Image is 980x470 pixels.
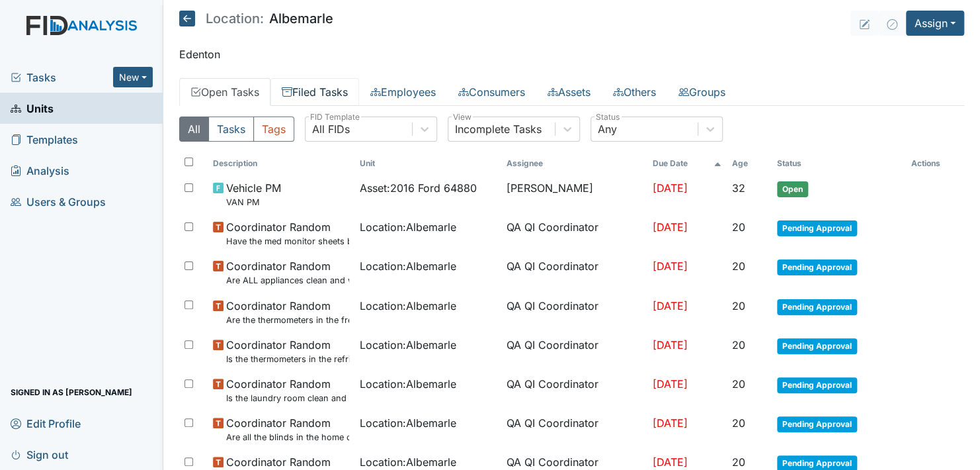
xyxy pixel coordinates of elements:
[11,444,68,465] span: Sign out
[653,220,688,234] span: [DATE]
[179,11,333,26] h5: Albemarle
[312,121,350,137] div: All FIDs
[226,376,349,404] span: Coordinator Random Is the laundry room clean and in good repair?
[653,377,688,391] span: [DATE]
[536,78,602,106] a: Assets
[11,382,132,402] span: Signed in as [PERSON_NAME]
[653,259,688,273] span: [DATE]
[270,78,359,106] a: Filed Tasks
[501,293,647,332] td: QA QI Coordinator
[208,152,354,175] th: Toggle SortBy
[11,413,81,434] span: Edit Profile
[501,253,647,292] td: QA QI Coordinator
[226,314,349,326] small: Are the thermometers in the freezer reading between 0 degrees and 10 degrees?
[447,78,536,106] a: Consumers
[647,152,727,175] th: Toggle SortBy
[360,454,456,470] span: Location : Albemarle
[226,196,281,209] small: VAN PM
[179,117,209,142] button: All
[354,152,501,175] th: Toggle SortBy
[11,160,69,181] span: Analysis
[226,219,349,248] span: Coordinator Random Have the med monitor sheets been filled out?
[360,258,456,274] span: Location : Albemarle
[653,299,688,312] span: [DATE]
[598,121,617,137] div: Any
[732,181,745,195] span: 32
[360,298,456,314] span: Location : Albemarle
[653,455,688,469] span: [DATE]
[732,299,745,312] span: 20
[208,117,254,142] button: Tasks
[501,214,647,253] td: QA QI Coordinator
[206,12,264,25] span: Location:
[777,220,857,236] span: Pending Approval
[501,332,647,371] td: QA QI Coordinator
[226,431,349,444] small: Are all the blinds in the home operational and clean?
[360,376,456,392] span: Location : Albemarle
[226,258,349,287] span: Coordinator Random Are ALL appliances clean and working properly?
[226,353,349,365] small: Is the thermometers in the refrigerator reading between 34 degrees and 40 degrees?
[179,78,270,106] a: Open Tasks
[906,11,964,36] button: Assign
[777,181,808,197] span: Open
[184,158,193,166] input: Toggle All Rows Selected
[732,338,745,352] span: 20
[226,392,349,404] small: Is the laundry room clean and in good repair?
[772,152,906,175] th: Toggle SortBy
[727,152,772,175] th: Toggle SortBy
[179,46,964,62] p: Edenton
[226,274,349,287] small: Are ALL appliances clean and working properly?
[777,259,857,275] span: Pending Approval
[360,415,456,431] span: Location : Albemarle
[360,180,477,196] span: Asset : 2016 Ford 64880
[113,67,153,87] button: New
[667,78,737,106] a: Groups
[226,235,349,248] small: Have the med monitor sheets been filled out?
[501,152,647,175] th: Assignee
[11,98,54,118] span: Units
[226,415,349,444] span: Coordinator Random Are all the blinds in the home operational and clean?
[732,220,745,234] span: 20
[226,298,349,326] span: Coordinator Random Are the thermometers in the freezer reading between 0 degrees and 10 degrees?
[501,410,647,449] td: QA QI Coordinator
[777,299,857,315] span: Pending Approval
[732,377,745,391] span: 20
[653,338,688,352] span: [DATE]
[11,70,113,85] a: Tasks
[732,416,745,430] span: 20
[359,78,447,106] a: Employees
[905,152,964,175] th: Actions
[602,78,667,106] a: Others
[777,416,857,432] span: Pending Approval
[226,180,281,209] span: Vehicle PM VAN PM
[653,416,688,430] span: [DATE]
[11,129,78,150] span: Templates
[226,337,349,365] span: Coordinator Random Is the thermometers in the refrigerator reading between 34 degrees and 40 degr...
[501,371,647,410] td: QA QI Coordinator
[360,337,456,353] span: Location : Albemarle
[11,191,106,212] span: Users & Groups
[732,455,745,469] span: 20
[179,117,294,142] div: Type filter
[732,259,745,273] span: 20
[777,377,857,393] span: Pending Approval
[360,219,456,235] span: Location : Albemarle
[501,175,647,214] td: [PERSON_NAME]
[777,338,857,354] span: Pending Approval
[455,121,542,137] div: Incomplete Tasks
[653,181,688,195] span: [DATE]
[253,117,294,142] button: Tags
